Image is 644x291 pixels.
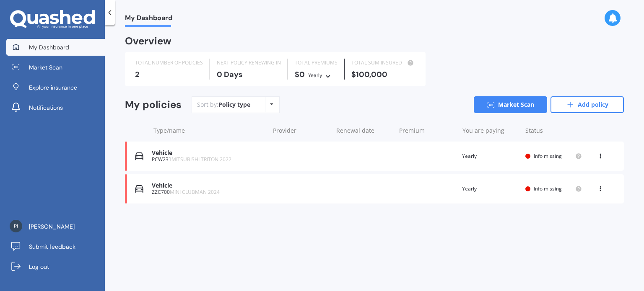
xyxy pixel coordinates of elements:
[170,188,220,196] span: MINI CLUBMAN 2024
[534,152,562,160] span: Info missing
[135,185,143,193] img: Vehicle
[6,39,105,56] a: My Dashboard
[295,70,338,80] div: $0
[6,79,105,96] a: Explore insurance
[399,126,456,135] div: Premium
[462,152,519,160] div: Yearly
[295,59,338,67] div: TOTAL PREMIUMS
[29,43,69,52] span: My Dashboard
[351,70,415,79] div: $100,000
[308,71,322,80] div: Yearly
[462,126,519,135] div: You are paying
[462,185,519,193] div: Yearly
[273,126,330,135] div: Provider
[6,99,105,116] a: Notifications
[218,100,250,109] div: Policy type
[6,218,105,235] a: [PERSON_NAME]
[217,70,281,79] div: 0 Days
[135,152,143,160] img: Vehicle
[152,182,265,189] div: Vehicle
[135,70,203,79] div: 2
[29,63,62,72] span: Market Scan
[197,100,250,109] div: Sort by:
[29,83,77,92] span: Explore insurance
[152,157,265,162] div: PCW231
[6,258,105,275] a: Log out
[152,149,265,157] div: Vehicle
[125,99,182,111] div: My policies
[351,59,415,67] div: TOTAL SUM INSURED
[125,37,171,45] div: Overview
[551,96,624,113] a: Add policy
[474,96,547,113] a: Market Scan
[125,14,172,25] span: My Dashboard
[153,126,266,135] div: Type/name
[336,126,393,135] div: Renewal date
[171,156,231,163] span: MITSUBISHI TRITON 2022
[6,59,105,76] a: Market Scan
[525,126,582,135] div: Status
[217,59,281,67] div: NEXT POLICY RENEWING IN
[6,238,105,255] a: Submit feedback
[152,189,265,195] div: ZZC700
[29,103,63,112] span: Notifications
[29,222,75,231] span: [PERSON_NAME]
[29,263,49,271] span: Log out
[135,59,203,67] div: TOTAL NUMBER OF POLICIES
[10,220,22,232] img: 95692244e7b3d415d7cb907356d7438c
[534,185,562,192] span: Info missing
[29,242,75,251] span: Submit feedback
